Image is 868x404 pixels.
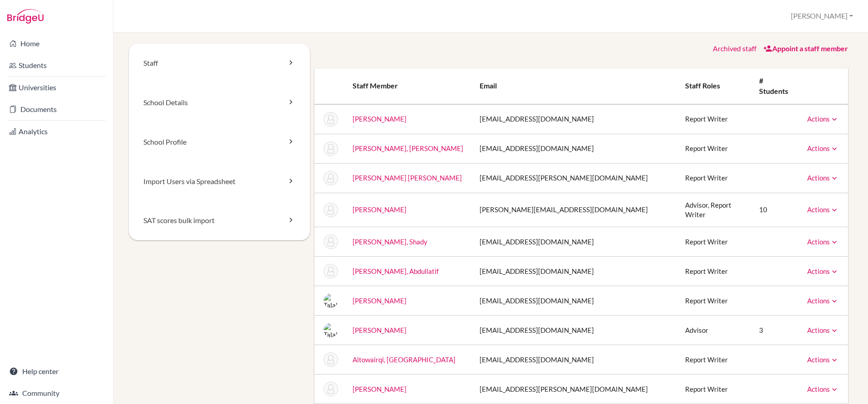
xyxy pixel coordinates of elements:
[678,163,752,193] td: Report Writer
[353,174,462,182] a: [PERSON_NAME] [PERSON_NAME]
[472,316,678,345] td: [EMAIL_ADDRESS][DOMAIN_NAME]
[678,193,752,227] td: Advisor, Report Writer
[324,382,338,396] img: Racha Atiyeh
[324,141,338,156] img: Youssif Nasigri Abdul Rahman
[129,122,310,162] a: School Profile
[7,9,44,24] img: Bridge-U
[807,144,839,152] a: Actions
[345,68,472,104] th: Staff member
[752,68,800,104] th: # students
[678,134,752,163] td: Report Writer
[807,326,839,334] a: Actions
[807,355,839,364] a: Actions
[353,385,407,393] a: [PERSON_NAME]
[752,316,800,345] td: 3
[353,115,407,123] a: [PERSON_NAME]
[678,227,752,257] td: Report Writer
[472,104,678,134] td: [EMAIL_ADDRESS][DOMAIN_NAME]
[353,267,439,275] a: [PERSON_NAME], Abdullatif
[2,100,111,118] a: Documents
[353,144,463,152] a: [PERSON_NAME], [PERSON_NAME]
[324,293,338,308] img: Talal Alshehri
[763,44,848,53] a: Appoint a staff member
[678,345,752,375] td: Report Writer
[678,375,752,404] td: Report Writer
[2,56,111,74] a: Students
[353,205,407,214] a: [PERSON_NAME]
[807,297,839,305] a: Actions
[713,44,756,53] a: Archived staff
[2,34,111,53] a: Home
[324,352,338,367] img: Atheer Altowairqi
[472,286,678,316] td: [EMAIL_ADDRESS][DOMAIN_NAME]
[678,286,752,316] td: Report Writer
[129,162,310,201] a: Import Users via Spreadsheet
[353,238,427,246] a: [PERSON_NAME], Shady
[678,68,752,104] th: Staff roles
[129,83,310,122] a: School Details
[353,297,407,305] a: [PERSON_NAME]
[807,385,839,393] a: Actions
[324,323,338,337] img: Talal Alshehri
[129,44,310,83] a: Staff
[129,201,310,240] a: SAT scores bulk import
[678,104,752,134] td: Report Writer
[353,355,456,364] a: Altowairqi, [GEOGRAPHIC_DATA]
[752,193,800,227] td: 10
[678,316,752,345] td: Advisor
[2,122,111,141] a: Analytics
[2,78,111,97] a: Universities
[324,234,338,249] img: Shady Al Deeb
[324,203,338,217] img: Mervat Al Amire
[472,375,678,404] td: [EMAIL_ADDRESS][PERSON_NAME][DOMAIN_NAME]
[472,227,678,257] td: [EMAIL_ADDRESS][DOMAIN_NAME]
[472,257,678,286] td: [EMAIL_ADDRESS][DOMAIN_NAME]
[807,267,839,275] a: Actions
[807,205,839,214] a: Actions
[807,174,839,182] a: Actions
[353,326,407,334] a: [PERSON_NAME]
[324,112,338,127] img: Mumtaz Abbasi
[472,163,678,193] td: [EMAIL_ADDRESS][PERSON_NAME][DOMAIN_NAME]
[324,264,338,278] img: Abdullatif Al Medani
[472,134,678,163] td: [EMAIL_ADDRESS][DOMAIN_NAME]
[807,115,839,123] a: Actions
[787,8,857,24] button: [PERSON_NAME]
[472,193,678,227] td: [PERSON_NAME][EMAIL_ADDRESS][DOMAIN_NAME]
[2,384,111,402] a: Community
[472,345,678,375] td: [EMAIL_ADDRESS][DOMAIN_NAME]
[472,68,678,104] th: Email
[678,257,752,286] td: Report Writer
[807,238,839,246] a: Actions
[2,362,111,380] a: Help center
[324,171,338,185] img: Nouzha Alami Chentoufi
